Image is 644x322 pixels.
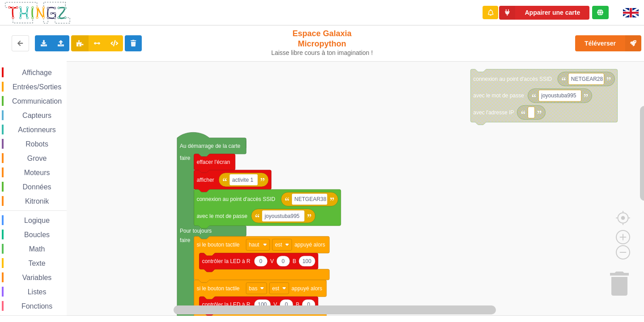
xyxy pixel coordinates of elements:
[264,213,300,219] text: joyoustuba995
[197,196,275,202] text: connexion au point d'accès SSID
[202,301,250,308] text: contrôler la LED à R
[592,6,609,19] div: Tu es connecté au serveur de création de Thingz
[11,83,63,91] span: Entrées/Sorties
[302,258,311,264] text: 100
[296,301,299,308] text: B
[180,237,191,243] text: faire
[267,29,377,57] div: Espace Galaxia Micropython
[273,301,277,308] text: V
[23,231,51,238] span: Boucles
[197,242,240,248] text: si le bouton tactile
[23,169,51,176] span: Moteurs
[571,76,603,82] text: NETGEAR28
[473,76,552,82] text: connexion au point d'accès SSID
[267,49,377,57] div: Laisse libre cours à ton imagination !
[17,126,57,134] span: Actionneurs
[473,109,514,116] text: avec l'adresse IP
[292,258,296,264] text: B
[24,140,50,148] span: Robots
[180,228,212,234] text: Pour toujours
[575,35,641,51] button: Téléverser
[11,97,63,105] span: Communication
[24,197,50,205] span: Kitronik
[272,285,280,292] text: est
[23,217,51,224] span: Logique
[259,258,263,264] text: 0
[197,213,248,219] text: avec le mot de passe
[282,258,285,264] text: 0
[21,183,53,191] span: Données
[26,288,48,296] span: Listes
[473,92,524,99] text: avec le mot de passe
[275,242,283,248] text: est
[270,258,274,264] text: V
[21,69,53,76] span: Affichage
[541,92,576,99] text: joyoustuba995
[249,285,257,292] text: bas
[202,258,250,264] text: contrôler la LED à R
[4,1,71,25] img: thingz_logo.png
[180,155,191,161] text: faire
[623,8,639,17] img: gb.png
[197,159,230,165] text: effacer l'écran
[28,245,47,253] span: Math
[26,155,48,162] span: Grove
[180,143,241,149] text: Au démarrage de la carte
[294,196,326,202] text: NETGEAR38
[285,301,288,308] text: 0
[197,285,240,292] text: si le bouton tactile
[292,285,322,292] text: appuyé alors
[249,242,259,248] text: haut
[232,177,254,183] text: activite 1
[307,301,310,308] text: 0
[499,6,589,20] button: Appairer une carte
[21,112,53,119] span: Capteurs
[27,259,47,267] span: Texte
[258,301,267,308] text: 100
[21,274,53,281] span: Variables
[20,302,54,310] span: Fonctions
[197,177,214,183] text: afficher
[294,242,325,248] text: appuyé alors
